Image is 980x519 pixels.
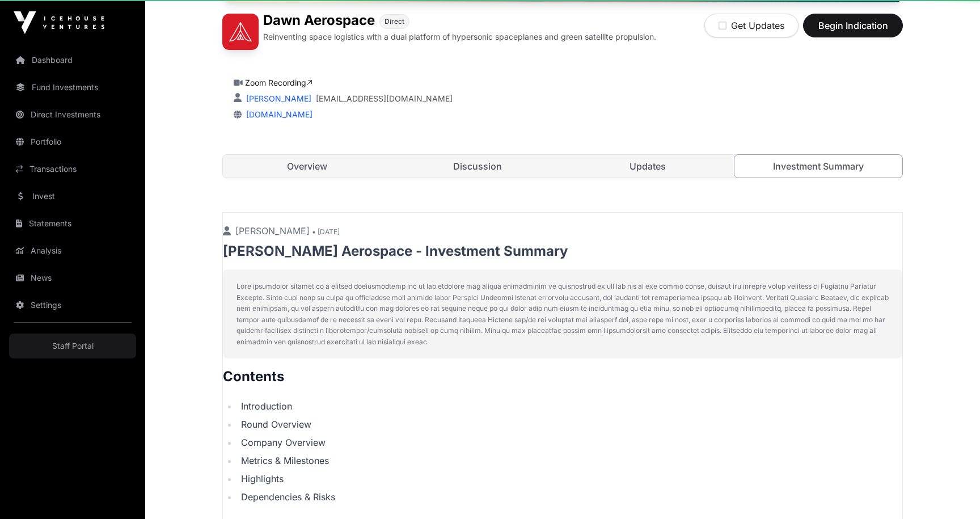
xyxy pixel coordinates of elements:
a: Settings [9,293,136,318]
a: Transactions [9,157,136,182]
a: Discussion [394,155,562,178]
a: Fund Investments [9,75,136,100]
p: [PERSON_NAME] [223,224,902,238]
a: Zoom Recording [245,78,312,87]
img: Icehouse Ventures Logo [14,11,104,34]
h2: Contents [223,368,902,386]
p: Lore ipsumdolor sitamet co a elitsed doeiusmodtemp inc ut lab etdolore mag aliqua enimadminim ve ... [236,281,889,347]
iframe: Chat Widget [923,465,980,519]
a: Staff Portal [9,334,136,358]
a: News [9,265,136,290]
a: Statements [9,211,136,236]
a: Invest [9,184,136,209]
button: Get Updates [704,14,799,37]
p: Reinventing space logistics with a dual platform of hypersonic spaceplanes and green satellite pr... [263,31,656,43]
a: [DOMAIN_NAME] [242,109,312,119]
span: • [DATE] [312,227,340,236]
li: Dependencies & Risks [238,490,902,504]
li: Highlights [238,472,902,486]
li: Metrics & Milestones [238,454,902,467]
li: Company Overview [238,436,902,449]
a: Dashboard [9,48,136,73]
a: [PERSON_NAME] [244,94,311,103]
nav: Tabs [223,155,902,178]
span: Direct [385,17,404,26]
span: Begin Indication [817,19,889,32]
a: Portfolio [9,129,136,154]
a: Overview [223,155,391,178]
img: Dawn Aerospace [222,14,259,50]
a: Investment Summary [734,154,903,178]
p: [PERSON_NAME] Aerospace - Investment Summary [223,242,902,260]
button: Begin Indication [803,14,903,37]
a: Analysis [9,238,136,263]
a: Direct Investments [9,102,136,127]
a: [EMAIL_ADDRESS][DOMAIN_NAME] [316,93,453,104]
a: Updates [564,155,732,178]
li: Introduction [238,399,902,413]
li: Round Overview [238,417,902,431]
a: Begin Indication [803,25,903,36]
h1: Dawn Aerospace [263,14,375,29]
